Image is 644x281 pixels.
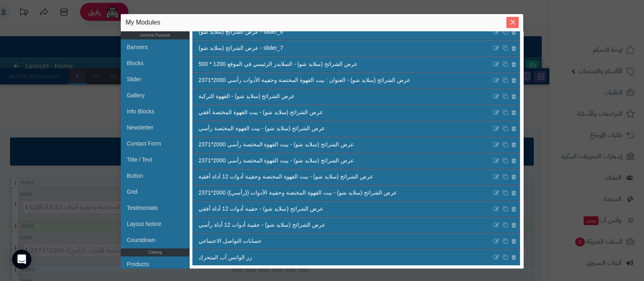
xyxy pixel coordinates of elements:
span: عرض الشرائح (سلايد شو) - بيت القهوة المختصة رأسي 2000*2371 [198,156,354,165]
a: Slider [127,71,177,87]
a: Button [127,168,177,184]
a: حسابات التواصل الاجتماعي [192,234,492,249]
a: عرض الشرائح (سلايد شو) - حقيبة أدوات 12 أداة رأسي [192,217,492,233]
a: عرض الشرائح (سلايد شو) - القهوة التركية [192,89,492,104]
span: عرض الشرائح (سلايد شو) - بيت القهوة المختصة أفقي [198,108,323,117]
span: عرض الشرائح (سلايد شو) - بيت القهوة المختصة وحقيبة أدوات 12 أداة أفقية [198,172,373,181]
a: Contact Form [127,135,177,152]
a: عرض الشرائح (سلايد شو) - بيت القهوة المختصة أفقي [192,105,492,120]
div: Open Intercom Messenger [12,250,31,269]
a: Blocks [127,55,177,71]
span: عرض الشرائح (سلايد شو) - حقيبة أدوات 12 أداة أفقي [198,205,323,213]
span: عرض الشرائح (سلايد شو) - بيت القهوة المختصة وحقيبة الأدوات ((رأسي)) 2000*2371 [198,189,397,197]
a: Gallery [127,87,177,103]
a: عرض الشرائح (سلايد شو) - بيت القهوة المختصة وحقيبة الأدوات ((رأسي)) 2000*2371 [192,185,492,201]
a: عرض الشرائح (سلايد شو) - حقيبة أدوات 12 أداة أفقي [192,201,492,217]
span: عرض الشرائح (سلايد شو) - slider_6 [198,28,283,36]
span: زر الواتس آب المتحرك [198,253,252,262]
div: My Modules [126,18,518,27]
span: حسابات التواصل الاجتماعي [198,237,262,245]
a: Countdown [127,232,177,248]
a: عرض الشرائح (سلايد شو) - بيت القهوة المختصة رأسي 2000*2371 [192,137,492,152]
a: Grid [127,184,177,200]
a: Testimonials [127,200,177,216]
a: عرض الشرائح (سلايد شو) - بيت القهوة المختصة رأسي 2000*2371 [192,153,492,168]
span: عرض الشرائح (سلايد شو) - بيت القهوة المختصة رأسي [198,124,325,133]
a: Info Blocks [127,103,177,119]
a: عرض الشرائح (سلايد شو) - العنوان : بيت القهوة المختصة وحقيبة الأدوات رأسي 2000*2371 [192,73,492,88]
span: عرض الشرائح (سلايد شو) - القهوة التركية [198,92,295,101]
a: عرض الشرائح (سلايد شو) - بيت القهوة المختصة وحقيبة أدوات 12 أداة أفقية [192,169,492,185]
a: Layout Notice [127,216,177,232]
a: عرض الشرائح (سلايد شو) - بيت القهوة المختصة رأسي [192,121,492,136]
a: Products [127,256,177,272]
a: Newsletter [127,119,177,135]
a: Banners [127,39,177,55]
a: Title / Text [127,152,177,168]
a: عرض الشرائح (سلايد شو) - slider_6 [192,25,492,40]
button: Close [506,17,519,28]
a: عرض الشرائح (سلايد شو) - slider_7 [192,41,492,56]
span: عرض الشرائح (سلايد شو) - العنوان : بيت القهوة المختصة وحقيبة الأدوات رأسي 2000*2371 [198,76,410,84]
span: عرض الشرائح (سلايد شو) - بيت القهوة المختصة رأسي 2000*2371 [198,140,354,149]
span: عرض الشرائح (سلايد شو) - السلايدر الرئيسي في الموقع 1200 * 500 [198,60,357,68]
a: عرض الشرائح (سلايد شو) - السلايدر الرئيسي في الموقع 1200 * 500 [192,57,492,72]
span: عرض الشرائح (سلايد شو) - slider_7 [198,44,283,52]
span: عرض الشرائح (سلايد شو) - حقيبة أدوات 12 أداة رأسي [198,221,325,229]
a: زر الواتس آب المتحرك [192,250,492,265]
